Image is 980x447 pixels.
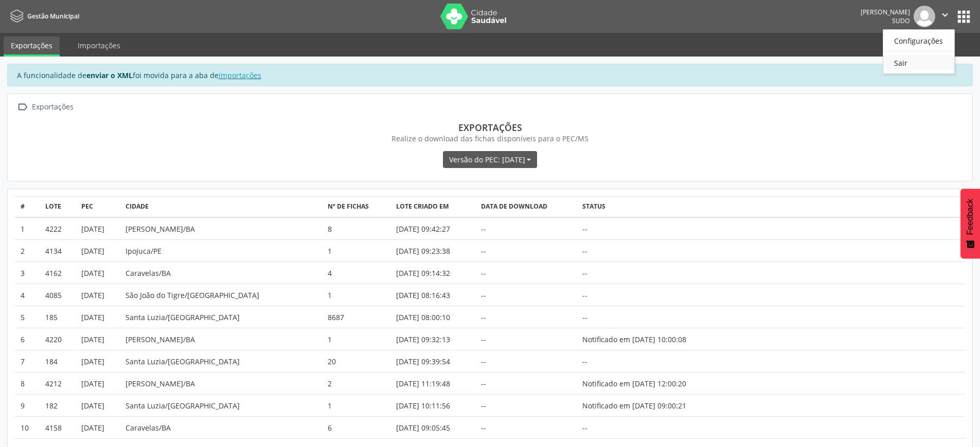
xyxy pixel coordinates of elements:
[475,217,577,240] td: --
[27,12,79,21] span: Gestão Municipal
[15,417,40,439] td: 10
[15,217,40,240] td: 1
[883,33,954,48] a: Configurações
[76,417,120,439] td: [DATE]
[727,196,965,217] th: Actions
[577,395,727,417] td: Notificado em [DATE] 09:00:21
[126,202,317,211] div: Cidade
[390,217,475,240] td: [DATE] 09:42:27
[22,122,958,133] div: Exportações
[76,240,120,262] td: [DATE]
[322,350,390,372] td: 20
[120,328,323,350] td: [PERSON_NAME]/BA
[45,202,70,211] div: Lote
[40,350,76,372] td: 184
[120,262,323,284] td: Caravelas/BA
[475,372,577,395] td: --
[40,417,76,439] td: 4158
[21,202,35,211] div: #
[390,328,475,350] td: [DATE] 09:32:13
[322,417,390,439] td: 6
[7,8,79,25] a: Gestão Municipal
[577,417,727,439] td: --
[15,262,40,284] td: 3
[120,217,323,240] td: [PERSON_NAME]/BA
[15,284,40,306] td: 4
[475,284,577,306] td: --
[40,306,76,328] td: 185
[322,328,390,350] td: 1
[15,306,40,328] td: 5
[76,350,120,372] td: [DATE]
[577,240,727,262] td: --
[475,417,577,439] td: --
[120,284,323,306] td: São João do Tigre/[GEOGRAPHIC_DATA]
[76,372,120,395] td: [DATE]
[15,100,75,115] a:  Exportações
[15,350,40,372] td: 7
[120,240,323,262] td: Ipojuca/PE
[390,262,475,284] td: [DATE] 09:14:32
[481,202,572,211] div: Data de download
[322,372,390,395] td: 2
[40,395,76,417] td: 182
[76,328,120,350] td: [DATE]
[15,100,30,115] i: 
[390,240,475,262] td: [DATE] 09:23:38
[322,217,390,240] td: 8
[328,202,385,211] div: Nº de fichas
[390,284,475,306] td: [DATE] 08:16:43
[577,328,727,350] td: Notificado em [DATE] 10:00:08
[120,306,323,328] td: Santa Luzia/[GEOGRAPHIC_DATA]
[40,240,76,262] td: 4134
[390,395,475,417] td: [DATE] 10:11:56
[892,16,910,25] span: Sudo
[86,70,133,80] strong: enviar o XML
[120,350,323,372] td: Santa Luzia/[GEOGRAPHIC_DATA]
[475,395,577,417] td: --
[120,395,323,417] td: Santa Luzia/[GEOGRAPHIC_DATA]
[883,29,955,74] ul: 
[475,328,577,350] td: --
[935,6,955,27] button: 
[390,350,475,372] td: [DATE] 09:39:54
[966,199,975,235] span: Feedback
[475,262,577,284] td: --
[76,262,120,284] td: [DATE]
[40,372,76,395] td: 4212
[914,6,935,27] img: img
[955,8,973,26] button: apps
[15,328,40,350] td: 6
[960,189,980,258] button: Feedback - Mostrar pesquisa
[577,217,727,240] td: --
[76,284,120,306] td: [DATE]
[577,284,727,306] td: --
[577,262,727,284] td: --
[475,350,577,372] td: --
[40,217,76,240] td: 4222
[577,372,727,395] td: Notificado em [DATE] 12:00:20
[76,217,120,240] td: [DATE]
[219,70,261,80] a: Importações
[443,151,537,169] button: Versão do PEC: [DATE]
[40,284,76,306] td: 4085
[120,417,323,439] td: Caravelas/BA
[15,372,40,395] td: 8
[81,202,115,211] div: PEC
[861,8,910,16] div: [PERSON_NAME]
[390,417,475,439] td: [DATE] 09:05:45
[40,328,76,350] td: 4220
[390,372,475,395] td: [DATE] 11:19:48
[40,262,76,284] td: 4162
[582,202,722,211] div: Status
[322,395,390,417] td: 1
[475,306,577,328] td: --
[7,64,973,86] div: A funcionalidade de foi movida para a aba de
[76,395,120,417] td: [DATE]
[4,36,60,57] a: Exportações
[939,9,951,21] i: 
[76,306,120,328] td: [DATE]
[15,395,40,417] td: 9
[22,133,958,144] div: Realize o download das fichas disponíveis para o PEC/MS
[390,306,475,328] td: [DATE] 08:00:10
